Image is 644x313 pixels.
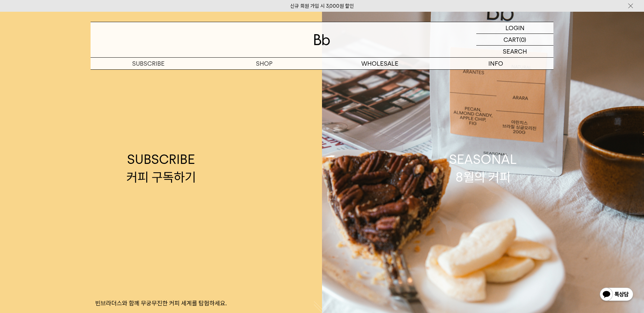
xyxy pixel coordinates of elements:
[503,34,519,45] p: CART
[476,34,553,46] a: CART (0)
[438,58,553,69] p: INFO
[449,150,517,186] div: SEASONAL 8월의 커피
[476,22,553,34] a: LOGIN
[322,58,438,69] p: WHOLESALE
[519,34,526,45] p: (0)
[599,287,634,303] img: 카카오톡 채널 1:1 채팅 버튼
[314,34,330,45] img: 로고
[91,58,206,69] a: SUBSCRIBE
[503,46,527,57] p: SEARCH
[505,22,525,34] p: LOGIN
[290,3,354,9] a: 신규 회원 가입 시 3,000원 할인
[206,58,322,69] a: SHOP
[126,150,196,186] div: SUBSCRIBE 커피 구독하기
